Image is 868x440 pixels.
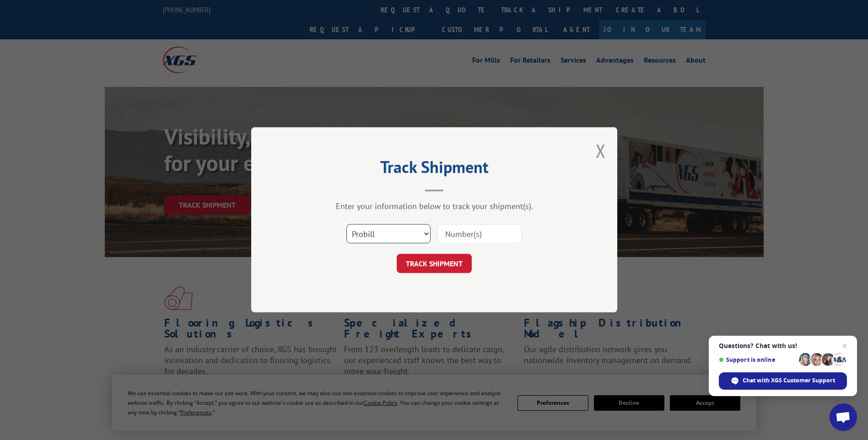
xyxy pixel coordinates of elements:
[743,376,835,385] span: Chat with XGS Customer Support
[719,342,847,349] span: Questions? Chat with us!
[297,161,571,178] h2: Track Shipment
[596,139,606,163] button: Close modal
[719,372,847,390] span: Chat with XGS Customer Support
[297,201,571,212] div: Enter your information below to track your shipment(s).
[719,356,796,363] span: Support is online
[397,254,472,274] button: TRACK SHIPMENT
[437,225,522,244] input: Number(s)
[830,403,857,431] a: Open chat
